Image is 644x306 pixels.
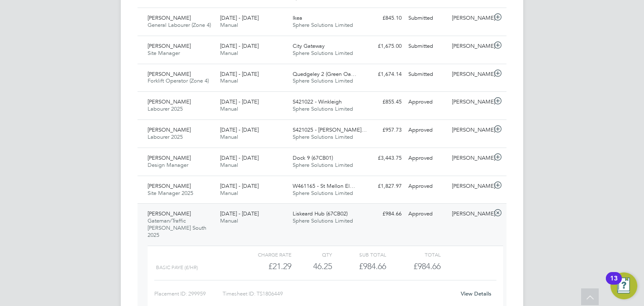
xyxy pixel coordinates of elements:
[449,207,492,221] div: [PERSON_NAME]
[220,42,259,49] span: [DATE] - [DATE]
[148,21,211,29] span: General Labourer (Zone 4)
[293,98,342,105] span: S421022 - Winkleigh
[405,207,449,221] div: Approved
[405,179,449,193] div: Approved
[293,49,353,57] span: Sphere Solutions Limited
[610,278,618,289] div: 13
[220,182,259,189] span: [DATE] - [DATE]
[293,14,302,21] span: Ikea
[220,161,238,169] span: Manual
[220,49,238,57] span: Manual
[610,272,637,299] button: Open Resource Center, 13 new notifications
[449,123,492,137] div: [PERSON_NAME]
[361,123,405,137] div: £957.73
[148,42,191,49] span: [PERSON_NAME]
[449,67,492,81] div: [PERSON_NAME]
[449,151,492,165] div: [PERSON_NAME]
[148,49,180,57] span: Site Manager
[293,42,325,49] span: City Gateway
[449,179,492,193] div: [PERSON_NAME]
[148,126,191,133] span: [PERSON_NAME]
[291,259,332,273] div: 46.25
[361,67,405,81] div: £1,674.14
[361,179,405,193] div: £1,827.97
[148,189,193,197] span: Site Manager 2025
[220,126,259,133] span: [DATE] - [DATE]
[361,151,405,165] div: £3,443.75
[220,21,238,29] span: Manual
[148,77,209,84] span: Forklift Operator (Zone 4)
[461,290,491,297] a: View Details
[332,259,386,273] div: £984.66
[449,39,492,53] div: [PERSON_NAME]
[148,98,191,105] span: [PERSON_NAME]
[293,210,348,217] span: Liskeard Hub (67CB02)
[237,249,291,259] div: Charge rate
[148,133,183,140] span: Labourer 2025
[361,207,405,221] div: £984.66
[220,98,259,105] span: [DATE] - [DATE]
[386,249,440,259] div: Total
[220,154,259,161] span: [DATE] - [DATE]
[220,105,238,112] span: Manual
[220,14,259,21] span: [DATE] - [DATE]
[148,161,188,169] span: Design Manager
[293,182,355,189] span: W461165 - St Mellon El…
[148,210,191,217] span: [PERSON_NAME]
[449,95,492,109] div: [PERSON_NAME]
[220,133,238,140] span: Manual
[361,11,405,25] div: £845.10
[220,189,238,197] span: Manual
[223,287,455,301] div: Timesheet ID: TS1806449
[405,123,449,137] div: Approved
[220,210,259,217] span: [DATE] - [DATE]
[148,14,191,21] span: [PERSON_NAME]
[413,261,441,271] span: £984.66
[405,151,449,165] div: Approved
[291,249,332,259] div: QTY
[293,161,353,169] span: Sphere Solutions Limited
[405,95,449,109] div: Approved
[361,39,405,53] div: £1,675.00
[405,11,449,25] div: Submitted
[156,265,198,270] span: Basic PAYE (£/HR)
[148,105,183,112] span: Labourer 2025
[148,182,191,189] span: [PERSON_NAME]
[154,287,223,301] div: Placement ID: 299959
[405,67,449,81] div: Submitted
[293,77,353,84] span: Sphere Solutions Limited
[293,126,367,133] span: S421025 - [PERSON_NAME]…
[449,11,492,25] div: [PERSON_NAME]
[220,77,238,84] span: Manual
[220,70,259,78] span: [DATE] - [DATE]
[332,249,386,259] div: Sub Total
[148,154,191,161] span: [PERSON_NAME]
[293,154,333,161] span: Dock 9 (67CB01)
[293,70,356,78] span: Quedgeley 2 (Green Oa…
[293,189,353,197] span: Sphere Solutions Limited
[293,217,353,224] span: Sphere Solutions Limited
[220,217,238,224] span: Manual
[405,39,449,53] div: Submitted
[293,105,353,112] span: Sphere Solutions Limited
[237,259,291,273] div: £21.29
[293,133,353,140] span: Sphere Solutions Limited
[293,21,353,29] span: Sphere Solutions Limited
[148,217,206,239] span: Gateman/Traffic [PERSON_NAME] South 2025
[361,95,405,109] div: £855.45
[148,70,191,78] span: [PERSON_NAME]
